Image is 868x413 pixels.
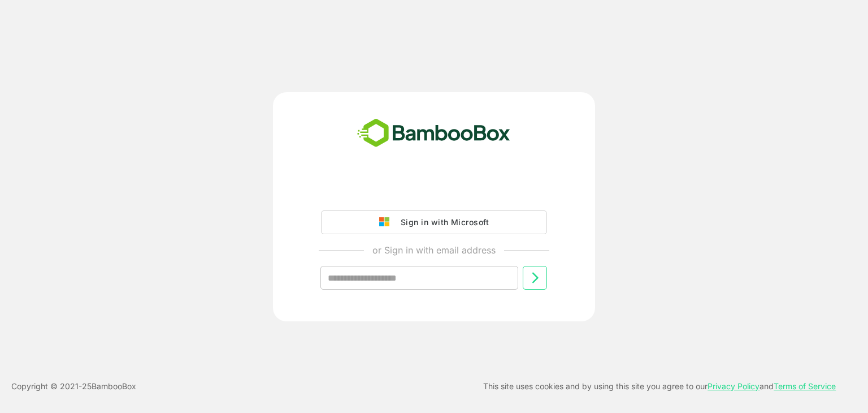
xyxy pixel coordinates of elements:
[395,215,489,230] div: Sign in with Microsoft
[379,217,395,227] img: google
[483,380,836,393] p: This site uses cookies and by using this site you agree to our and
[11,380,136,393] p: Copyright © 2021- 25 BambooBox
[321,210,547,234] button: Sign in with Microsoft
[372,243,496,257] p: or Sign in with email address
[351,115,517,152] img: bamboobox
[708,381,759,391] a: Privacy Policy
[774,381,836,391] a: Terms of Service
